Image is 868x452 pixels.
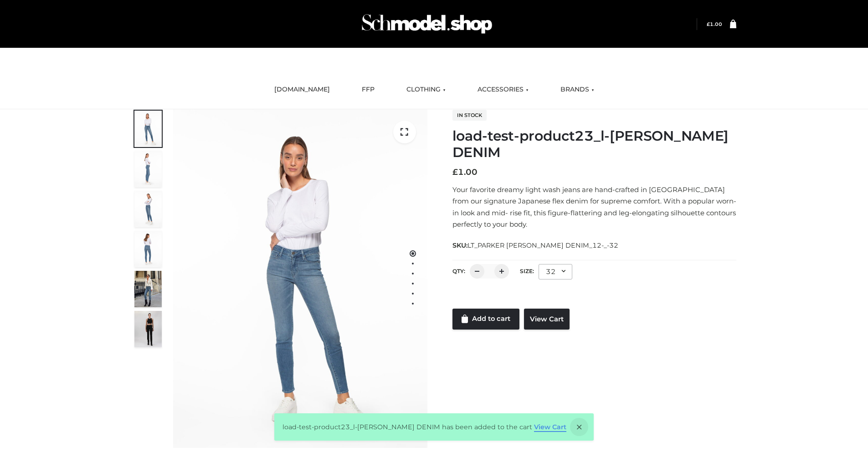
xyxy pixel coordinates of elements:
img: 2001KLX-Ava-skinny-cove-4-scaled_4636a833-082b-4702-abec-fd5bf279c4fc.jpg [134,151,162,187]
label: QTY: [452,268,465,274]
a: ACCESSORIES [471,80,535,100]
span: In stock [452,110,487,121]
span: £ [707,21,710,27]
img: 2001KLX-Ava-skinny-cove-1-scaled_9b141654-9513-48e5-b76c-3dc7db129200.jpg [134,111,162,147]
a: Add to cart [452,309,520,330]
a: View Cart [534,423,566,431]
a: CLOTHING [400,80,452,100]
img: Bowery-Skinny_Cove-1.jpg [134,271,162,307]
bdi: 1.00 [452,167,478,177]
div: 32 [539,264,572,279]
span: SKU: [452,240,619,251]
a: View Cart [524,309,570,330]
span: LT_PARKER [PERSON_NAME] DENIM_12-_-32 [467,241,618,249]
img: 2001KLX-Ava-skinny-cove-2-scaled_32c0e67e-5e94-449c-a916-4c02a8c03427.jpg [134,231,162,267]
a: [DOMAIN_NAME] [267,80,337,100]
span: £ [452,167,458,177]
h1: load-test-product23_l-[PERSON_NAME] DENIM [452,128,736,161]
a: FFP [355,80,381,100]
div: load-test-product23_l-[PERSON_NAME] DENIM has been added to the cart [274,413,594,441]
img: 2001KLX-Ava-skinny-cove-1-scaled_9b141654-9513-48e5-b76c-3dc7db129200 [173,109,427,448]
label: Size: [520,268,534,274]
img: 49df5f96394c49d8b5cbdcda3511328a.HD-1080p-2.5Mbps-49301101_thumbnail.jpg [134,311,162,347]
bdi: 1.00 [707,21,722,27]
img: Schmodel Admin 964 [359,6,495,42]
a: BRANDS [554,80,601,100]
p: Your favorite dreamy light wash jeans are hand-crafted in [GEOGRAPHIC_DATA] from our signature Ja... [452,184,736,230]
img: 2001KLX-Ava-skinny-cove-3-scaled_eb6bf915-b6b9-448f-8c6c-8cabb27fd4b2.jpg [134,191,162,227]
